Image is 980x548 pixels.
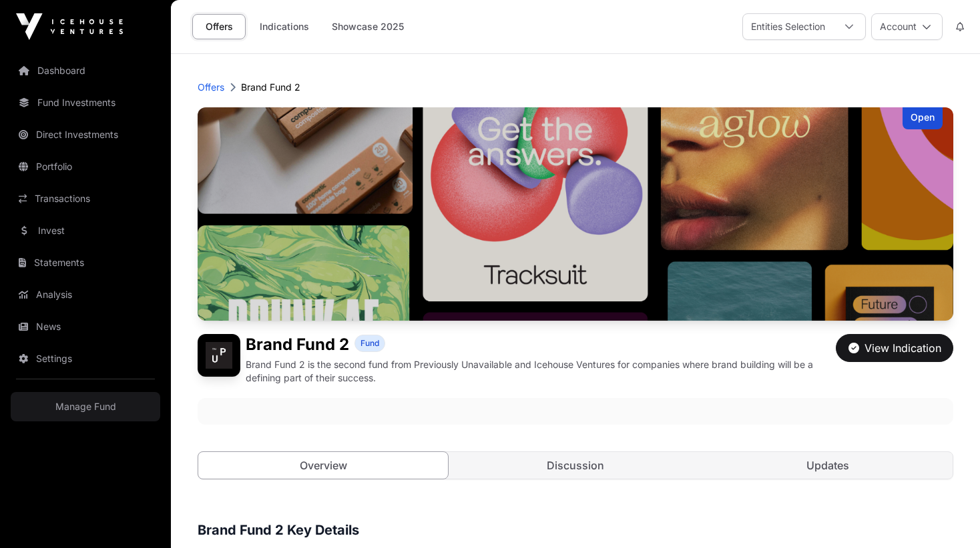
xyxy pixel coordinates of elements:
[198,81,224,94] a: Offers
[360,338,379,349] span: Fund
[11,184,160,213] a: Transactions
[11,88,160,117] a: Fund Investments
[11,152,160,181] a: Portfolio
[703,452,953,479] a: Updates
[198,519,953,541] h3: Brand Fund 2 Key Details
[11,344,160,373] a: Settings
[11,312,160,341] a: News
[192,14,246,39] a: Offers
[198,107,953,321] img: Brand Fund 2
[198,334,240,377] img: Brand Fund 2
[251,14,318,39] a: Indications
[198,451,449,479] a: Overview
[16,13,123,40] img: Icehouse Ventures Logo
[11,392,160,421] a: Manage Fund
[871,13,943,40] button: Account
[11,56,160,85] a: Dashboard
[198,452,953,479] nav: Tabs
[836,334,953,362] button: View Indication
[903,107,943,129] div: Open
[323,14,413,39] a: Showcase 2025
[743,14,833,39] div: Entities Selection
[11,248,160,277] a: Statements
[246,334,349,355] h1: Brand Fund 2
[836,347,953,361] a: View Indication
[848,340,941,356] div: View Indication
[451,452,700,479] a: Discussion
[11,120,160,149] a: Direct Investments
[246,358,830,385] p: Brand Fund 2 is the second fund from Previously Unavailable and Icehouse Ventures for companies w...
[241,81,300,94] p: Brand Fund 2
[11,280,160,309] a: Analysis
[11,216,160,245] a: Invest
